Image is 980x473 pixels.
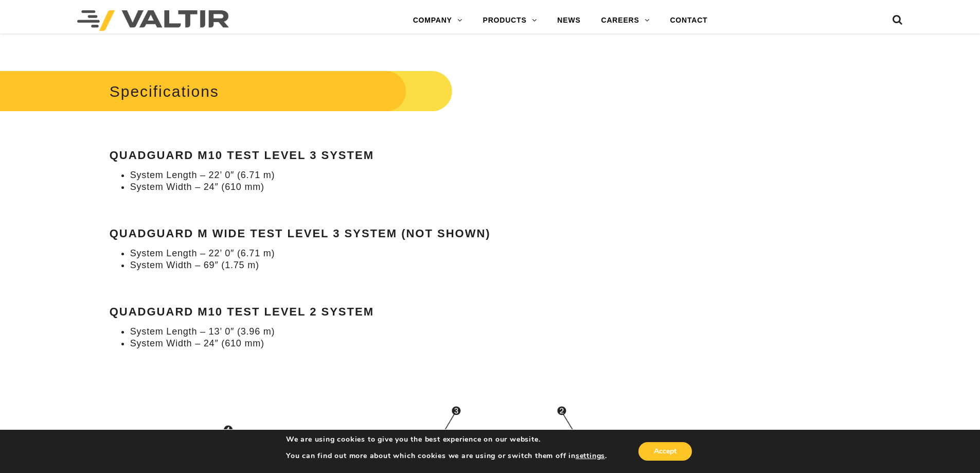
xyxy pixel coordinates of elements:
[130,181,626,193] li: System Width – 24″ (610 mm)
[591,10,660,31] a: CAREERS
[110,149,374,162] strong: QuadGuard M10 Test Level 3 System
[110,305,374,318] strong: QuadGuard M10 Test Level 2 System
[130,169,626,181] li: System Length – 22’ 0″ (6.71 m)
[547,10,591,31] a: NEWS
[130,326,626,338] li: System Length – 13’ 0″ (3.96 m)
[660,10,718,31] a: CONTACT
[286,435,607,444] p: We are using cookies to give you the best experience on our website.
[130,259,626,271] li: System Width – 69″ (1.75 m)
[110,227,491,240] strong: QuadGuard M Wide Test Level 3 System (not shown)
[576,451,605,461] button: settings
[403,10,473,31] a: COMPANY
[130,248,626,259] li: System Length – 22’ 0″ (6.71 m)
[638,442,692,461] button: Accept
[130,338,626,349] li: System Width – 24″ (610 mm)
[473,10,547,31] a: PRODUCTS
[77,10,229,31] img: Valtir
[286,451,607,461] p: You can find out more about which cookies we are using or switch them off in .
